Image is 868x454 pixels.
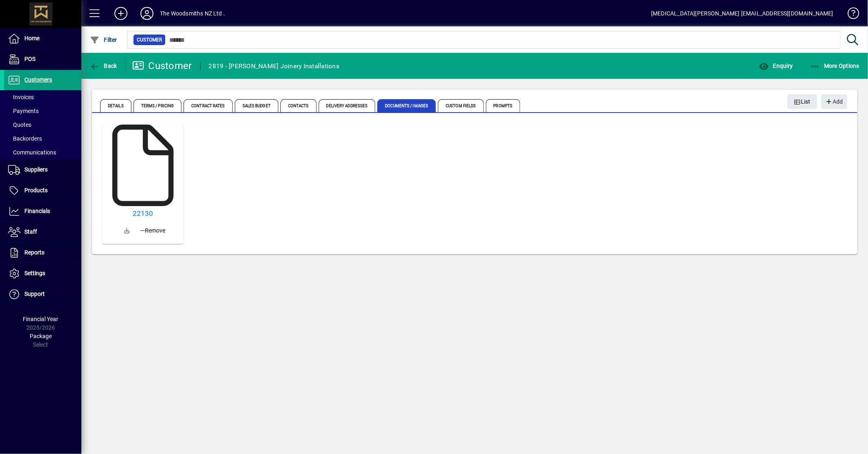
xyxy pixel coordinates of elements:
button: Back [88,59,119,73]
span: Payments [8,108,39,114]
button: List [787,94,818,109]
span: Contacts [280,99,317,112]
a: Quotes [4,118,81,132]
app-page-header-button: Back [81,59,126,73]
span: Delivery Addresses [319,99,376,112]
span: Suppliers [24,166,48,173]
span: Products [24,187,48,193]
button: Filter [88,33,119,47]
a: Settings [4,263,81,284]
button: More Options [808,59,862,73]
a: Knowledge Base [842,2,858,28]
span: Prompts [486,99,520,112]
span: Package [30,333,52,339]
span: Communications [8,149,56,156]
span: Details [100,99,131,112]
span: Support [24,291,45,297]
button: Enquiry [757,59,795,73]
span: Terms / Pricing [133,99,182,112]
span: Customers [24,76,52,83]
span: Settings [24,270,45,276]
span: POS [24,56,35,62]
a: Home [4,28,81,49]
span: Custom Fields [438,99,483,112]
span: Enquiry [759,63,793,69]
a: Staff [4,222,81,242]
span: Remove [140,226,165,235]
span: List [794,95,811,109]
span: Back [90,63,117,69]
span: Staff [24,228,37,235]
button: Remove [137,223,168,238]
a: Download [117,221,137,241]
span: Contract Rates [184,99,232,112]
a: Support [4,284,81,304]
a: POS [4,49,81,70]
a: Backorders [4,132,81,146]
span: Filter [90,37,117,43]
span: Add [825,95,843,109]
a: Reports [4,243,81,263]
span: Sales Budget [235,99,278,112]
span: Reports [24,249,44,256]
a: 22130 [105,209,180,218]
div: [MEDICAL_DATA][PERSON_NAME] [EMAIL_ADDRESS][DOMAIN_NAME] [651,7,833,20]
div: The Woodsmiths NZ Ltd . [160,7,225,20]
span: Home [24,35,39,41]
span: Quotes [8,122,31,128]
span: Documents / Images [377,99,436,112]
div: Customer [132,59,192,72]
button: Profile [134,6,160,21]
a: Invoices [4,90,81,104]
a: Financials [4,201,81,222]
span: More Options [810,63,860,69]
span: Invoices [8,94,34,100]
a: Suppliers [4,160,81,180]
span: Financial Year [23,316,59,322]
a: Communications [4,146,81,159]
span: Customer [137,36,162,44]
a: Payments [4,104,81,118]
span: Financials [24,208,50,214]
button: Add [821,94,847,109]
span: Backorders [8,135,42,142]
a: Products [4,180,81,201]
button: Add [108,6,134,21]
div: 2819 - [PERSON_NAME] Joinery Installations [209,60,340,73]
